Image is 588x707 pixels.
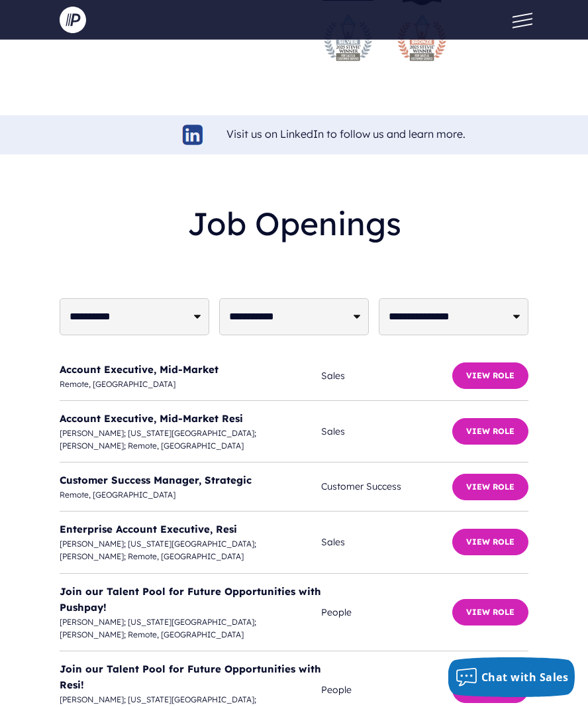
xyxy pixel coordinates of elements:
[60,616,321,641] span: [PERSON_NAME]; [US_STATE][GEOGRAPHIC_DATA]; [PERSON_NAME]; Remote, [GEOGRAPHIC_DATA]
[452,474,528,500] button: View Role
[60,663,321,691] a: Join our Talent Pool for Future Opportunities with Resi!
[60,378,321,390] span: Remote, [GEOGRAPHIC_DATA]
[452,418,528,445] button: View Role
[452,529,528,555] button: View Role
[60,427,321,452] span: [PERSON_NAME]; [US_STATE][GEOGRAPHIC_DATA]; [PERSON_NAME]; Remote, [GEOGRAPHIC_DATA]
[60,412,243,425] a: Account Executive, Mid-Market Resi
[181,123,205,147] img: linkedin-logo
[60,474,252,486] a: Customer Success Manager, Strategic
[321,479,452,494] span: Customer Success
[321,682,452,697] span: People
[60,194,528,253] h2: Job Openings
[60,488,321,501] span: Remote, [GEOGRAPHIC_DATA]
[452,362,528,389] button: View Role
[60,523,237,535] a: Enterprise Account Executive, Resi
[448,657,575,697] button: Chat with Sales
[60,585,321,614] a: Join our Talent Pool for Future Opportunities with Pushpay!
[321,368,452,383] span: Sales
[321,605,452,620] span: People
[60,363,219,376] a: Account Executive, Mid-Market
[321,424,452,439] span: Sales
[481,670,569,684] span: Chat with Sales
[452,599,528,625] button: View Role
[321,535,452,549] span: Sales
[60,537,321,563] span: [PERSON_NAME]; [US_STATE][GEOGRAPHIC_DATA]; [PERSON_NAME]; Remote, [GEOGRAPHIC_DATA]
[226,127,465,140] a: Visit us on LinkedIn to follow us and learn more.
